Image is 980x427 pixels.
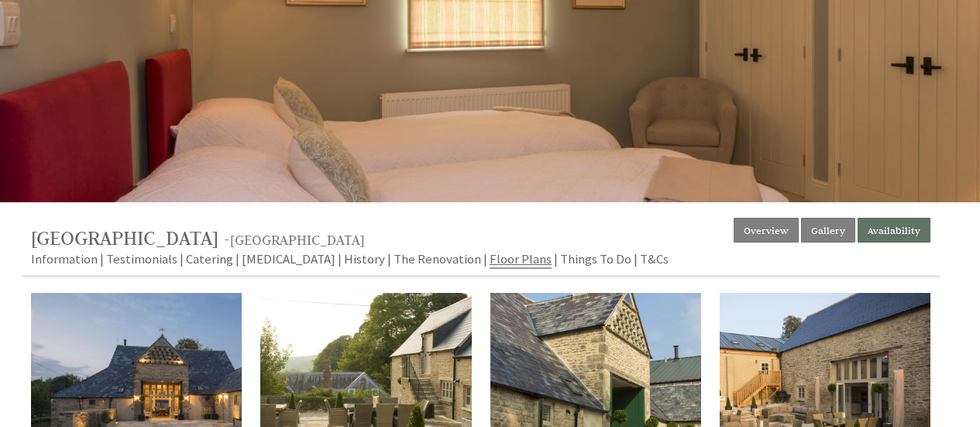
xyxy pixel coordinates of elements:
a: Things To Do [560,250,631,267]
a: The Renovation [394,250,481,267]
a: [GEOGRAPHIC_DATA] [230,231,365,249]
a: Testimonials [106,250,177,267]
a: T&Cs [640,250,669,267]
a: Information [31,250,98,267]
a: Overview [734,218,799,243]
span: [GEOGRAPHIC_DATA] [31,226,218,250]
a: Gallery [801,218,855,243]
span: - [224,231,365,249]
a: Floor Plans [490,250,552,269]
a: Catering [186,250,233,267]
a: History [344,250,385,267]
a: Availability [858,218,930,243]
a: [GEOGRAPHIC_DATA] [31,226,224,250]
a: [MEDICAL_DATA] [242,250,335,267]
